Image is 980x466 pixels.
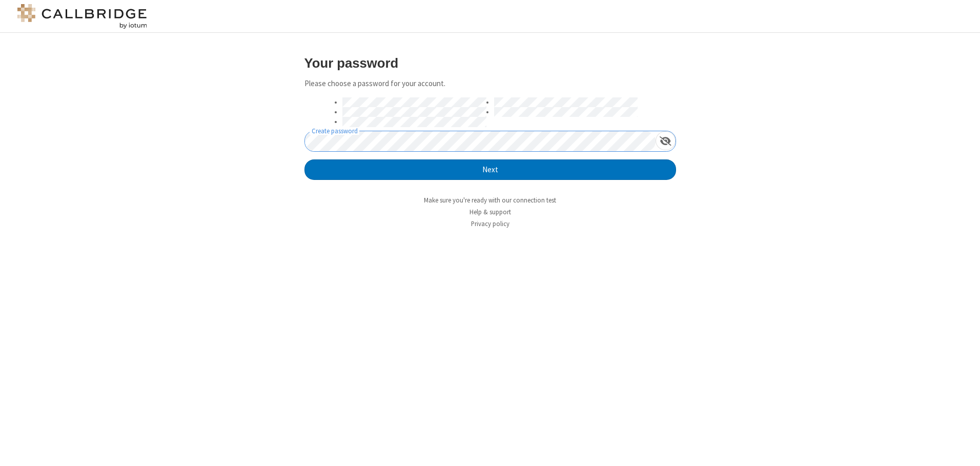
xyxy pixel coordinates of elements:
a: Make sure you're ready with our connection test [424,196,556,205]
p: Please choose a password for your account. [304,78,676,90]
input: Create password [305,131,656,151]
div: Show password [656,131,676,150]
img: logo@2x.png [15,4,149,29]
button: Next [304,159,676,180]
a: Help & support [469,208,511,216]
h3: Your password [304,56,676,70]
a: Privacy policy [471,219,509,228]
